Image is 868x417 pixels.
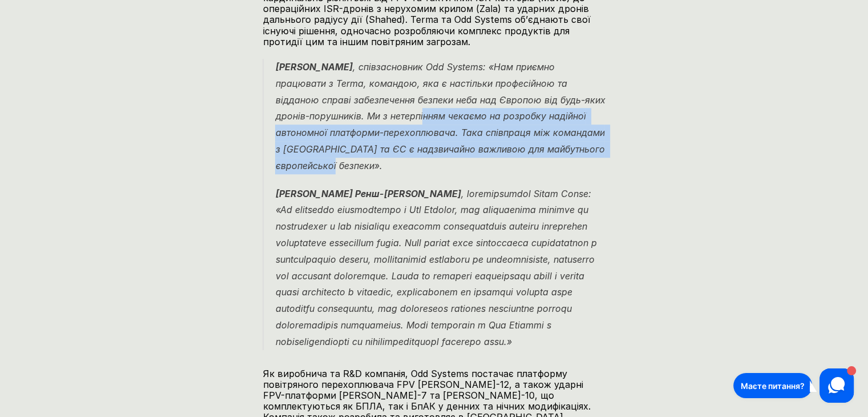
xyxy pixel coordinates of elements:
iframe: HelpCrunch [730,366,857,406]
em: , співзасновник Odd Systems: «Нам приємно працювати з Terma, командою, яка є настільки професійно... [275,61,608,171]
strong: [PERSON_NAME] Ренш-[PERSON_NAME] [275,188,461,199]
em: , loremipsumdol Sitam Conse: «Ad elitseddo eiusmodtempo i Utl Etdolor, mag aliquaenima minimve qu... [275,188,599,347]
strong: [PERSON_NAME] [275,61,352,73]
